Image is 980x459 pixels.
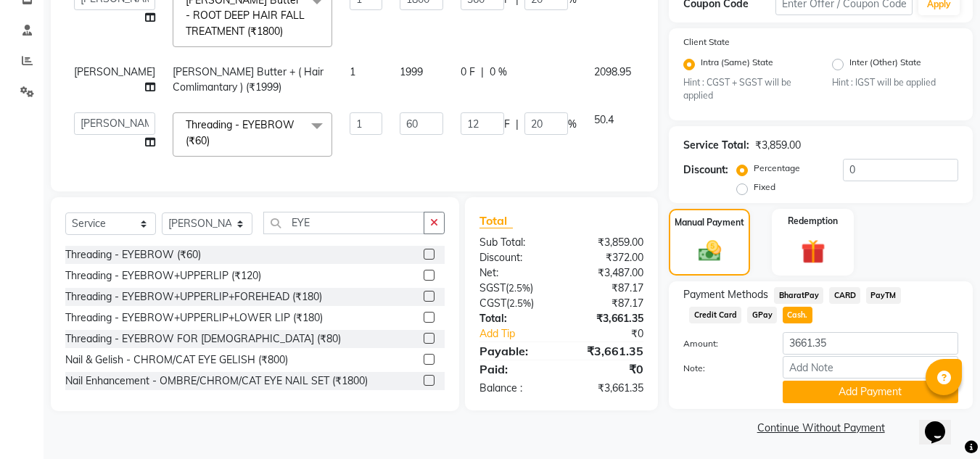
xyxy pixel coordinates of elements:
span: CGST [479,297,506,310]
span: 2098.95 [594,65,631,78]
label: Amount: [672,337,771,350]
span: 50.4 [594,113,614,126]
div: Total: [469,311,561,326]
label: Fixed [754,181,775,194]
small: Hint : CGST + SGST will be applied [683,76,810,103]
div: ₹3,661.35 [561,311,654,326]
label: Intra (Same) State [701,56,773,73]
span: CARD [829,287,860,304]
input: Search or Scan [263,212,424,234]
div: ₹0 [561,360,654,378]
div: Service Total: [683,138,749,153]
div: Nail Enhancement - OMBRE/CHROM/CAT EYE NAIL SET (₹1800) [65,373,368,389]
label: Percentage [754,162,800,175]
div: Discount: [683,162,728,178]
div: ( ) [469,281,561,296]
button: Add Payment [783,381,958,403]
div: ₹3,487.00 [561,265,654,281]
div: ₹0 [577,326,655,342]
div: Paid: [469,360,561,378]
span: 1999 [400,65,423,78]
div: Sub Total: [469,235,561,250]
div: Threading - EYEBROW+UPPERLIP (₹120) [65,268,261,284]
span: Threading - EYEBROW (₹60) [186,118,295,146]
a: x [283,25,289,38]
label: Inter (Other) State [849,56,921,73]
div: Balance : [469,381,561,396]
div: ₹3,859.00 [561,235,654,250]
div: ₹87.17 [561,296,654,311]
div: Threading - EYEBROW+UPPERLIP+FOREHEAD (₹180) [65,289,322,305]
div: ₹3,859.00 [755,138,801,153]
span: F [504,117,510,132]
div: Threading - EYEBROW (₹60) [65,247,201,262]
img: _cash.svg [691,238,728,264]
div: Discount: [469,250,561,265]
label: Manual Payment [675,216,744,229]
label: Client State [683,36,730,49]
small: Hint : IGST will be applied [832,76,958,89]
span: Credit Card [689,307,741,323]
span: 2.5% [508,282,530,294]
input: Amount [783,332,958,355]
div: Nail & Gelish - CHROM/CAT EYE GELISH (₹800) [65,352,288,368]
div: ₹3,661.35 [561,381,654,396]
span: GPay [747,307,777,323]
span: BharatPay [774,287,823,304]
span: Payment Methods [683,287,768,302]
img: _gift.svg [794,236,833,266]
div: Net: [469,265,561,281]
label: Note: [672,362,771,375]
span: 1 [350,65,355,78]
div: ₹3,661.35 [561,342,654,360]
span: % [568,117,577,132]
a: Continue Without Payment [672,421,970,436]
div: ( ) [469,296,561,311]
a: Add Tip [469,326,577,342]
span: Total [479,213,513,228]
a: x [210,134,216,147]
input: Add Note [783,356,958,379]
span: 2.5% [509,297,531,309]
span: 0 F [461,65,475,80]
div: ₹87.17 [561,281,654,296]
span: SGST [479,281,506,294]
iframe: chat widget [919,401,965,444]
label: Redemption [788,215,838,228]
span: | [481,65,484,80]
span: Cash. [783,307,812,323]
span: | [516,117,519,132]
div: Threading - EYEBROW+UPPERLIP+LOWER LIP (₹180) [65,310,323,326]
div: Payable: [469,342,561,360]
span: PayTM [866,287,901,304]
div: ₹372.00 [561,250,654,265]
span: [PERSON_NAME] [74,65,155,78]
span: [PERSON_NAME] Butter + ( Hair Comlimantary ) (₹1999) [173,65,324,94]
span: 0 % [490,65,507,80]
div: Threading - EYEBROW FOR [DEMOGRAPHIC_DATA] (₹80) [65,331,341,347]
